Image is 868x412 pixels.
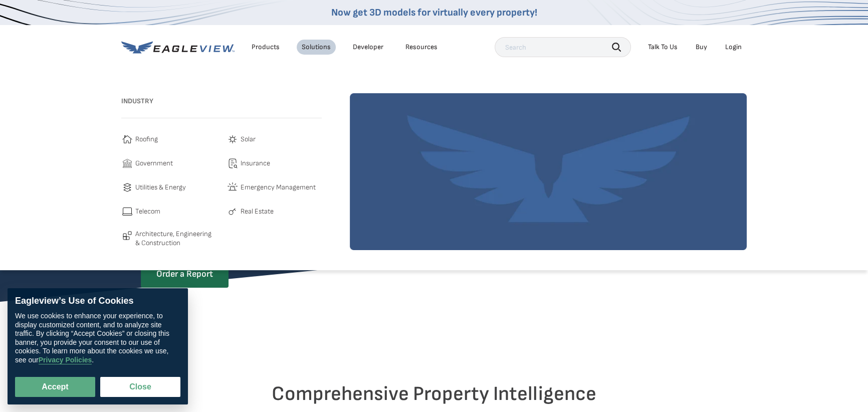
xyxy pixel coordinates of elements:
[227,205,239,218] img: real-estate-icon.svg
[353,43,383,52] a: Developer
[141,382,727,406] h2: Comprehensive Property Intelligence
[121,230,133,242] img: architecture-icon.svg
[252,43,280,52] div: Products
[121,133,133,145] img: roofing-icon.svg
[302,43,331,52] div: Solutions
[241,205,274,218] span: Real Estate
[135,181,186,193] span: Utilities & Energy
[725,43,742,52] div: Login
[241,157,270,169] span: Insurance
[331,7,537,19] a: Now get 3D models for virtually every property!
[227,157,322,169] a: Insurance
[39,356,92,364] a: Privacy Policies
[15,296,180,307] div: Eagleview’s Use of Cookies
[495,37,631,57] input: Search
[141,261,229,288] a: Order a Report
[121,133,216,145] a: Roofing
[227,133,322,145] a: Solar
[696,43,707,52] a: Buy
[121,181,216,193] a: Utilities & Energy
[15,377,95,397] button: Accept
[227,181,239,193] img: emergency-icon.svg
[121,157,216,169] a: Government
[227,181,322,193] a: Emergency Management
[121,93,322,109] h3: Industry
[121,205,216,218] a: Telecom
[648,43,678,52] div: Talk To Us
[121,181,133,193] img: utilities-icon.svg
[241,181,316,193] span: Emergency Management
[15,312,180,364] div: We use cookies to enhance your experience, to display customized content, and to analyze site tra...
[135,230,216,247] span: Architecture, Engineering & Construction
[135,133,158,145] span: Roofing
[135,157,173,169] span: Government
[121,230,216,247] a: Architecture, Engineering & Construction
[135,205,160,218] span: Telecom
[241,133,256,145] span: Solar
[100,377,180,397] button: Close
[405,43,438,52] div: Resources
[227,157,239,169] img: insurance-icon.svg
[227,205,322,218] a: Real Estate
[121,205,133,218] img: telecom-icon.svg
[121,157,133,169] img: government-icon.svg
[350,93,747,250] img: solutions-default-image-1.webp
[227,133,239,145] img: solar-icon.svg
